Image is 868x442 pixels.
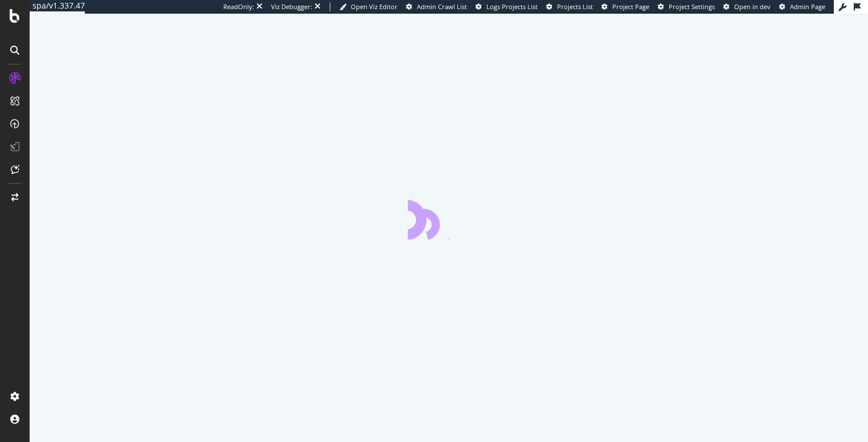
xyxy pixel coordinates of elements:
a: Open Viz Editor [339,2,398,11]
span: Project Page [612,2,649,11]
div: animation [408,198,490,240]
a: Admin Crawl List [406,2,467,11]
div: Viz Debugger: [271,2,312,11]
span: Admin Crawl List [417,2,467,11]
a: Project Settings [658,2,715,11]
a: Project Page [601,2,649,11]
span: Project Settings [669,2,715,11]
a: Open in dev [723,2,771,11]
a: Admin Page [779,2,825,11]
span: Admin Page [790,2,825,11]
a: Logs Projects List [476,2,538,11]
div: ReadOnly: [223,2,254,11]
span: Projects List [557,2,593,11]
span: Open in dev [734,2,771,11]
span: Open Viz Editor [351,2,398,11]
a: Projects List [546,2,593,11]
span: Logs Projects List [486,2,538,11]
